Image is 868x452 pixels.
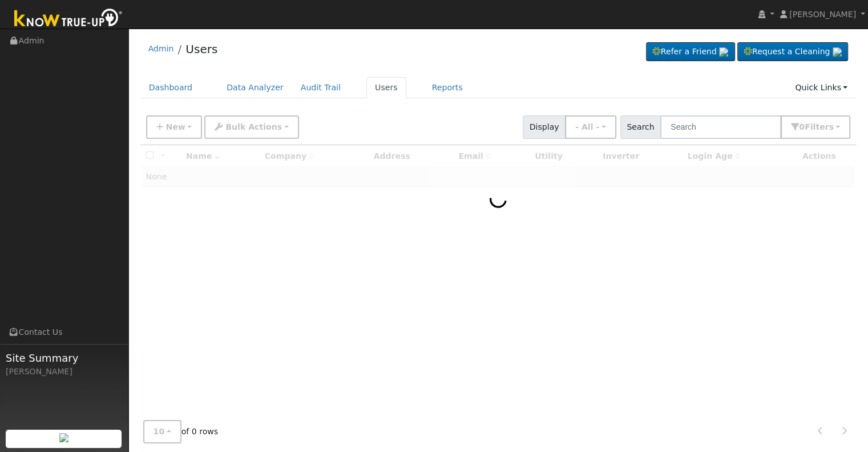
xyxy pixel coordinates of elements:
[185,42,217,56] a: Users
[292,77,349,98] a: Audit Trail
[719,47,728,57] img: retrieve
[646,42,735,62] a: Refer a Friend
[59,433,68,442] img: retrieve
[805,122,834,131] span: Filter
[423,77,471,98] a: Reports
[786,77,856,98] a: Quick Links
[565,115,616,139] button: - All -
[143,420,181,443] button: 10
[523,115,566,139] span: Display
[789,10,856,19] span: [PERSON_NAME]
[140,77,201,98] a: Dashboard
[143,420,219,443] span: of 0 rows
[165,122,185,131] span: New
[204,115,298,139] button: Bulk Actions
[366,77,406,98] a: Users
[737,42,848,62] a: Request a Cleaning
[829,122,833,131] span: s
[620,115,661,139] span: Search
[781,115,850,139] button: 0Filters
[6,350,122,366] span: Site Summary
[6,366,122,378] div: [PERSON_NAME]
[225,122,282,131] span: Bulk Actions
[660,115,781,139] input: Search
[218,77,292,98] a: Data Analyzer
[148,44,174,53] a: Admin
[154,427,165,436] span: 10
[833,47,842,57] img: retrieve
[9,6,128,32] img: Know True-Up
[146,115,203,139] button: New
